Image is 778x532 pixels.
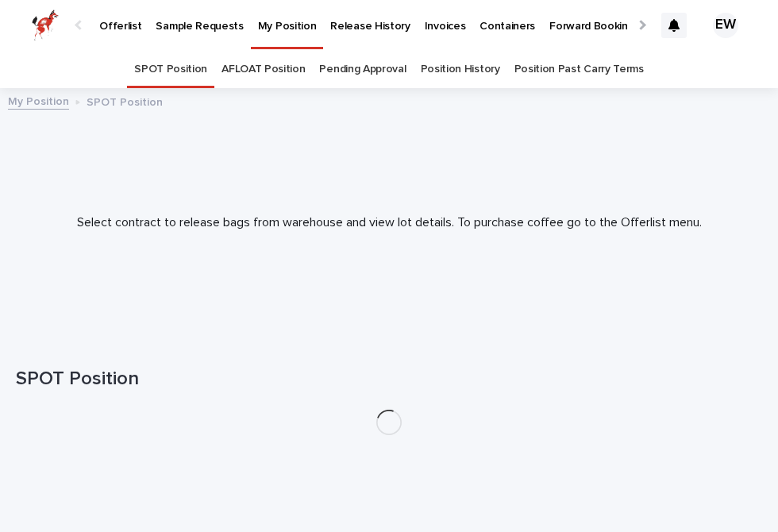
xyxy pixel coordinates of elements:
[713,13,738,38] div: EW
[16,368,762,391] h1: SPOT Position
[32,10,59,41] img: zttTXibQQrCfv9chImQE
[514,51,644,88] a: Position Past Carry Terms
[421,51,500,88] a: Position History
[134,51,207,88] a: SPOT Position
[87,92,163,110] p: SPOT Position
[71,215,707,230] p: Select contract to release bags from warehouse and view lot details. To purchase coffee go to the...
[8,91,69,110] a: My Position
[319,51,406,88] a: Pending Approval
[221,51,305,88] a: AFLOAT Position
